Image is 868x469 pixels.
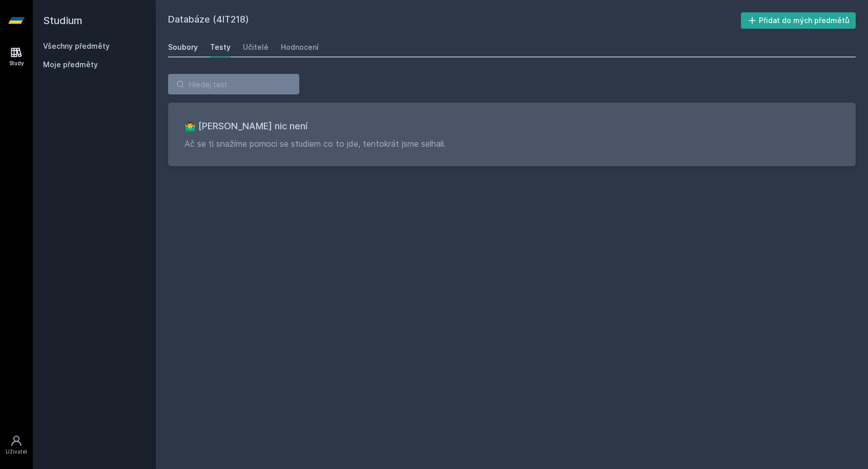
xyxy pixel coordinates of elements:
a: Učitelé [243,37,268,57]
input: Hledej test [168,74,299,94]
a: Study [2,41,31,72]
a: Testy [210,37,231,57]
a: Všechny předměty [43,42,110,50]
div: Study [9,60,24,67]
a: Uživatel [2,429,31,461]
div: Uživatel [6,448,27,456]
p: Ač se ti snažíme pomoci se studiem co to jde, tentokrát jsme selhali. [184,138,839,150]
button: Přidat do mých předmětů [741,12,856,29]
div: Soubory [168,42,198,52]
a: Hodnocení [281,37,319,57]
h3: 🤷‍♂️ [PERSON_NAME] nic není [184,119,839,133]
h2: Databáze (4IT218) [168,12,741,29]
span: Moje předměty [43,60,98,70]
div: Testy [210,42,231,52]
div: Hodnocení [281,42,319,52]
a: Soubory [168,37,198,57]
div: Učitelé [243,42,268,52]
